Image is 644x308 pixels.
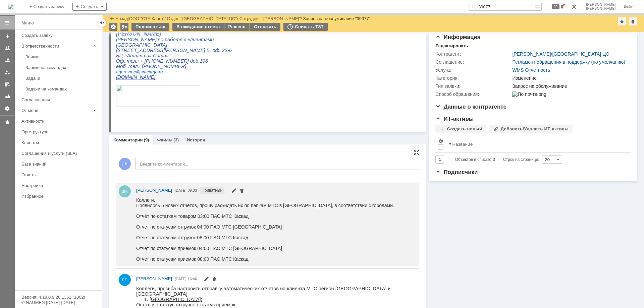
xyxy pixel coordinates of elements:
[43,71,47,76] span: ru
[49,70,132,75] span: [EMAIL_ADDRESS][DOMAIN_NAME]
[113,137,143,142] a: Комментарии
[72,3,107,11] div: Создать
[175,277,186,281] span: [DATE]
[17,60,20,65] span: e
[204,277,209,283] span: Редактировать
[187,137,205,142] a: История
[8,48,49,54] span: [PERSON_NAME]
[49,54,132,59] a: [EMAIL_ADDRESS][DOMAIN_NAME]
[8,43,49,48] span: [PERSON_NAME]
[19,127,101,137] a: Оргструктура
[446,136,625,153] th: Название
[21,172,98,177] div: Отчеты
[512,59,625,65] a: Регламент обращения в поддержку (по умолчанию)
[21,140,98,145] div: Клиенты
[7,115,142,120] span: Email отправителя: [PERSON_NAME][EMAIL_ADDRESS][DOMAIN_NAME]
[66,38,70,43] span: @
[42,140,43,145] span: .
[629,17,637,25] div: Сделать домашней страницей
[212,277,217,283] span: Удалить
[512,67,550,73] a: WMS Отчетность
[21,300,95,305] div: © NAUMEN [DATE]-[DATE]
[570,3,578,11] a: Перейти в интерфейс администратора
[618,17,626,25] div: Добавить в избранное
[435,83,511,89] div: Тип заявки:
[16,71,17,76] span: .
[25,86,98,91] div: Задачи на командах
[21,183,98,188] div: Настройки
[42,71,43,76] span: .
[435,34,480,40] span: Информация
[7,206,142,211] span: Email отправителя: [PERSON_NAME][EMAIL_ADDRESS][DOMAIN_NAME]
[435,59,511,65] div: Соглашение:
[19,159,101,169] a: База знаний
[23,73,101,83] a: Задачи
[21,162,98,167] div: База знаний
[552,4,559,9] span: 90
[20,60,24,65] span: @
[435,104,506,110] span: Данные о контрагенте
[455,157,491,162] span: Объектов в списке:
[200,187,224,194] span: Приватный
[24,71,42,76] span: stacargo
[16,49,17,54] span: .
[20,49,24,54] span: @
[8,75,49,80] span: [PERSON_NAME]
[17,71,20,76] span: e
[8,54,49,59] span: [PERSON_NAME]
[120,23,128,31] div: Работа с массовостью
[21,33,98,38] div: Создать заявку
[13,32,127,38] span: В теме письма уточнять какой СОХ, рассылка на:
[586,7,616,11] span: [PERSON_NAME]
[19,116,101,126] a: Активности
[49,64,132,70] span: [EMAIL_ADDRESS][DOMAIN_NAME]
[19,148,101,159] a: Соглашения и услуги (SLA)
[21,295,95,299] div: Версия: 4.18.0.9.26.1362 (1362)
[512,91,546,97] img: По почте.png
[175,188,186,192] span: [DATE]
[239,189,245,194] span: Удалить
[512,75,627,81] div: Изменение
[136,275,172,282] a: [PERSON_NAME]
[21,119,98,124] div: Активности
[21,108,91,113] div: От меня
[24,140,42,145] span: stacargo
[435,51,511,57] div: Контрагент:
[167,16,239,21] div: /
[19,95,101,105] a: Согласования
[98,19,106,27] div: Скрыть меню
[512,51,609,57] div: /
[21,44,91,49] div: В ответственности
[493,156,495,164] div: 0
[8,86,277,91] p: (отправители для ЕКБ и [PERSON_NAME].Н.)
[2,55,13,66] a: Заявки в моей ответственности
[49,59,132,64] span: [EMAIL_ADDRESS][DOMAIN_NAME]
[42,60,43,65] span: .
[239,16,303,21] div: /
[8,59,49,64] span: [PERSON_NAME]
[23,52,101,62] a: Заявки
[49,43,132,48] a: [EMAIL_ADDRESS][DOMAIN_NAME]
[231,189,236,194] span: Редактировать
[128,16,129,21] div: |
[21,129,98,134] div: Оргструктура
[144,137,149,142] div: (9)
[16,140,17,145] span: .
[43,60,47,65] span: ru
[435,75,511,81] div: Категория:
[8,70,49,75] span: [PERSON_NAME]
[43,140,47,145] span: ru
[8,80,49,86] span: [PERSON_NAME]
[20,140,24,145] span: @
[414,150,419,155] div: На всю страницу
[8,4,13,9] a: Перейти на домашнюю страницу
[2,67,13,78] a: Мои заявки
[49,75,132,80] span: [EMAIL_ADDRESS][DOMAIN_NAME]
[188,277,197,281] span: 16:46
[19,180,101,191] a: Настройки
[2,91,13,102] a: Отчеты
[455,156,539,164] i: Строк на странице:
[157,137,172,142] a: Файлы
[77,38,79,43] span: .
